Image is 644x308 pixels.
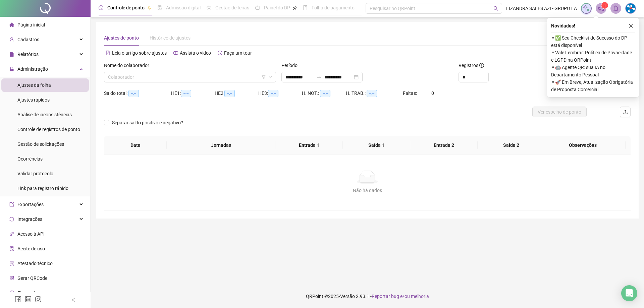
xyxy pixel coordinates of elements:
[316,74,322,80] span: to
[346,89,403,97] div: H. TRAB.:
[343,136,410,155] th: Saída 1
[262,75,266,79] span: filter
[171,89,215,97] div: HE 1:
[551,49,635,64] span: ⚬ Vale Lembrar: Política de Privacidade e LGPD na QRPoint
[9,202,14,207] span: export
[17,97,50,103] span: Ajustes rápidos
[255,5,260,10] span: dashboard
[104,89,171,97] div: Saldo total:
[106,51,110,55] span: file-text
[104,136,167,155] th: Data
[104,35,139,41] span: Ajustes de ponto
[9,232,14,236] span: api
[181,90,191,97] span: --:--
[9,246,14,251] span: audit
[598,5,604,11] span: notification
[478,136,545,155] th: Saída 2
[17,186,68,191] span: Link para registro rápido
[17,22,45,27] span: Página inicial
[459,62,484,69] span: Registros
[112,187,623,194] div: Não há dados
[493,6,498,11] span: search
[35,296,42,303] span: instagram
[157,5,162,10] span: file-done
[17,231,45,237] span: Acesso à API
[17,82,51,88] span: Ajustes da folha
[540,136,626,155] th: Observações
[17,171,53,176] span: Validar protocolo
[107,5,145,10] span: Controle de ponto
[281,62,302,69] label: Período
[9,261,14,266] span: solution
[551,34,635,49] span: ⚬ ✅ Seu Checklist de Sucesso do DP está disponível
[545,141,620,149] span: Observações
[293,6,297,10] span: pushpin
[410,136,478,155] th: Entrada 2
[224,90,235,97] span: --:--
[551,22,575,29] span: Novidades !
[17,290,39,296] span: Financeiro
[166,5,201,10] span: Admissão digital
[316,74,322,80] span: swap-right
[551,78,635,93] span: ⚬ 🚀 Em Breve, Atualização Obrigatória de Proposta Comercial
[71,298,76,302] span: left
[104,62,154,69] label: Nome do colaborador
[180,50,211,56] span: Assista o vídeo
[15,296,21,303] span: facebook
[112,50,167,56] span: Leia o artigo sobre ajustes
[626,3,636,13] img: 51907
[17,202,44,207] span: Exportações
[9,217,14,222] span: sync
[372,294,429,299] span: Reportar bug e/ou melhoria
[9,22,14,27] span: home
[17,246,45,251] span: Aceite de uso
[303,5,308,10] span: book
[367,90,377,97] span: --:--
[17,52,39,57] span: Relatórios
[9,291,14,295] span: dollar
[302,89,346,97] div: H. NOT.:
[17,217,42,222] span: Integrações
[340,294,355,299] span: Versão
[17,141,64,147] span: Gestão de solicitações
[215,5,249,10] span: Gestão de férias
[9,37,14,42] span: user-add
[9,276,14,281] span: qrcode
[621,285,637,301] div: Open Intercom Messenger
[320,90,330,97] span: --:--
[147,6,151,10] span: pushpin
[17,66,48,72] span: Administração
[167,136,275,155] th: Jornadas
[109,119,186,126] span: Separar saldo positivo e negativo?
[403,90,418,96] span: Faltas:
[25,296,32,303] span: linkedin
[629,23,633,28] span: close
[506,5,577,12] span: LIZANDRA SALES AZI - GRUPO LA
[91,285,644,308] footer: QRPoint © 2025 - 2.93.1 -
[264,5,290,10] span: Painel do DP
[623,109,628,115] span: upload
[275,136,343,155] th: Entrada 1
[17,112,72,117] span: Análise de inconsistências
[479,63,484,68] span: info-circle
[17,275,47,281] span: Gerar QRCode
[17,37,39,42] span: Cadastros
[99,5,103,10] span: clock-circle
[431,90,434,96] span: 0
[224,50,252,56] span: Faça um tour
[9,52,14,57] span: file
[215,89,258,97] div: HE 2:
[128,90,139,97] span: --:--
[532,107,587,117] button: Ver espelho de ponto
[17,156,43,162] span: Ocorrências
[207,5,211,10] span: sun
[583,5,590,12] img: sparkle-icon.fc2bf0ac1784a2077858766a79e2daf3.svg
[604,3,606,8] span: 1
[258,89,302,97] div: HE 3:
[312,5,355,10] span: Folha de pagamento
[173,51,178,55] span: youtube
[613,5,619,11] span: bell
[218,51,222,55] span: history
[17,127,80,132] span: Controle de registros de ponto
[601,2,608,9] sup: 1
